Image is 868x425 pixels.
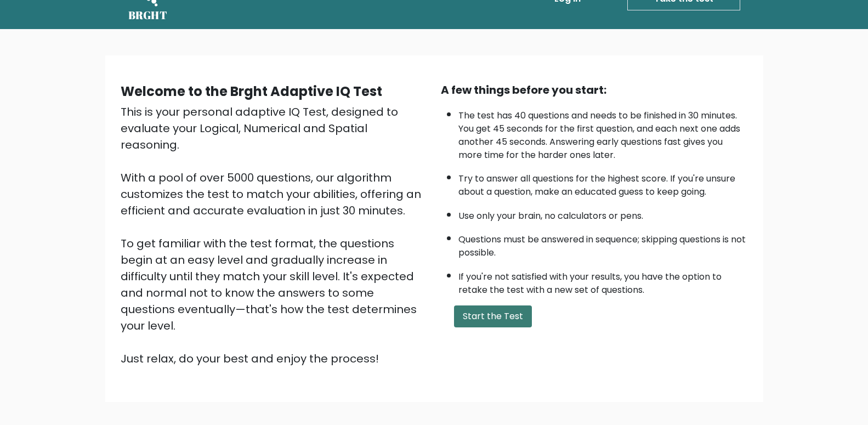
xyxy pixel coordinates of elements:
li: Use only your brain, no calculators or pens. [458,204,748,223]
button: Start the Test [454,305,532,327]
li: Questions must be answered in sequence; skipping questions is not possible. [458,228,748,259]
b: Welcome to the Brght Adaptive IQ Test [121,82,382,100]
li: Try to answer all questions for the highest score. If you're unsure about a question, make an edu... [458,167,748,199]
h5: BRGHT [128,9,168,22]
div: This is your personal adaptive IQ Test, designed to evaluate your Logical, Numerical and Spatial ... [121,104,428,367]
div: A few things before you start: [441,82,748,98]
li: If you're not satisfied with your results, you have the option to retake the test with a new set ... [458,265,748,297]
li: The test has 40 questions and needs to be finished in 30 minutes. You get 45 seconds for the firs... [458,104,748,162]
